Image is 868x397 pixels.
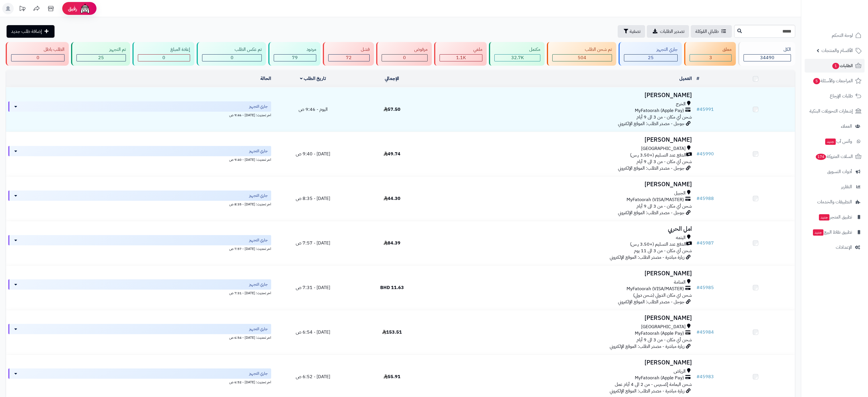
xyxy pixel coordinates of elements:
span: جديد [813,229,823,236]
a: التطبيقات والخدمات [805,195,865,209]
a: المراجعات والأسئلة5 [805,74,865,88]
h3: [PERSON_NAME] [434,359,692,366]
a: ملغي 1.1K [433,42,488,66]
div: ملغي [440,46,482,53]
div: اخر تحديث: [DATE] - 6:52 ص [8,379,271,385]
span: # [696,195,700,202]
span: 57.50 [384,106,400,113]
div: 504 [553,55,612,61]
span: المنامة [674,279,686,286]
div: اخر تحديث: [DATE] - 9:46 ص [8,112,271,118]
a: العملاء [805,119,865,133]
span: جاري التجهيز [249,282,268,287]
span: زيارة مباشرة - مصدر الطلب: الموقع الإلكتروني [610,388,684,394]
span: العملاء [841,122,852,130]
span: شحن أي مكان - من 3 الى 9 أيام [637,203,692,210]
a: #45985 [696,284,714,291]
span: 32.7K [511,54,524,61]
span: الإعدادات [836,243,852,251]
a: الكل34490 [737,42,796,66]
div: 25 [624,55,677,61]
span: إشعارات التحويلات البنكية [809,107,853,115]
span: 1.1K [456,54,466,61]
span: 11.63 BHD [380,284,404,291]
span: [DATE] - 8:35 ص [296,195,330,202]
span: 3 [709,54,712,61]
span: 44.30 [384,195,400,202]
h3: [PERSON_NAME] [434,270,692,277]
span: [DATE] - 6:54 ص [296,329,330,336]
div: 32651 [495,55,540,61]
span: [GEOGRAPHIC_DATA] [641,145,686,152]
div: تم عكس الطلب [202,46,262,53]
div: 72 [329,55,369,61]
div: تم شحن الطلب [552,46,612,53]
span: 0 [162,54,165,61]
span: زيارة مباشرة - مصدر الطلب: الموقع الإلكتروني [610,254,684,261]
a: معلق 3 [683,42,737,66]
a: الإجمالي [385,75,399,82]
span: [DATE] - 7:31 ص [296,284,330,291]
span: 0 [231,54,233,61]
a: #45990 [696,151,714,157]
a: السلات المتروكة174 [805,150,865,163]
span: طلباتي المُوكلة [695,28,719,35]
a: تطبيق نقاط البيعجديد [805,225,865,239]
span: جوجل - مصدر الطلب: الموقع الإلكتروني [618,120,684,127]
span: # [696,151,700,157]
span: 79 [292,54,298,61]
span: 34490 [760,54,774,61]
span: # [696,106,700,113]
a: # [696,75,699,82]
div: اخر تحديث: [DATE] - 6:54 ص [8,334,271,340]
img: logo-2.png [829,8,863,20]
span: جوجل - مصدر الطلب: الموقع الإلكتروني [618,209,684,216]
span: 0 [403,54,406,61]
a: #45991 [696,106,714,113]
a: العميل [679,75,692,82]
span: زيارة مباشرة - مصدر الطلب: الموقع الإلكتروني [610,343,684,350]
a: جاري التجهيز 25 [617,42,683,66]
span: [GEOGRAPHIC_DATA] [641,324,686,330]
h3: [PERSON_NAME] [434,137,692,143]
span: شحن أي مكان - من 3 الى 9 أيام [637,114,692,121]
div: 0 [138,55,190,61]
span: جاري التجهيز [249,371,268,376]
span: 25 [648,54,654,61]
div: 0 [202,55,261,61]
div: جاري التجهيز [624,46,678,53]
span: شحن اليمامة إكسبرس - من 2 الى 4 أيام عمل [615,381,692,388]
h3: [PERSON_NAME] [434,181,692,188]
span: 1 [832,63,839,69]
span: MyFatoorah (VISA/MASTER) [627,197,684,203]
span: جاري التجهيز [249,104,268,109]
span: MyFatoorah (Apple Pay) [635,375,684,381]
span: جديد [825,139,836,145]
span: جاري التجهيز [249,326,268,332]
a: وآتس آبجديد [805,135,865,148]
span: الأقسام والمنتجات [821,47,853,55]
div: 0 [11,55,64,61]
span: 153.51 [382,329,402,336]
span: MyFatoorah (Apple Pay) [635,330,684,337]
span: 5 [813,78,820,85]
a: لوحة التحكم [805,29,865,42]
span: شحن أي مكان - من 3 الى 11 يوم [634,247,692,254]
div: اخر تحديث: [DATE] - 7:31 ص [8,290,271,296]
span: 0 [37,54,39,61]
div: 0 [382,55,427,61]
a: الطلب باطل 0 [5,42,70,66]
a: تم شحن الطلب 504 [546,42,617,66]
span: التطبيقات والخدمات [817,198,852,206]
div: الكل [744,46,791,53]
span: إضافة طلب جديد [11,28,42,35]
a: الطلبات1 [805,59,865,73]
div: 25 [77,55,125,61]
span: # [696,240,700,246]
h3: [PERSON_NAME] [434,315,692,321]
span: جاري التجهيز [249,193,268,199]
a: طلبات الإرجاع [805,89,865,103]
span: تصدير الطلبات [660,28,684,35]
span: 174 [815,153,826,160]
div: إعادة المبلغ [138,46,190,53]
